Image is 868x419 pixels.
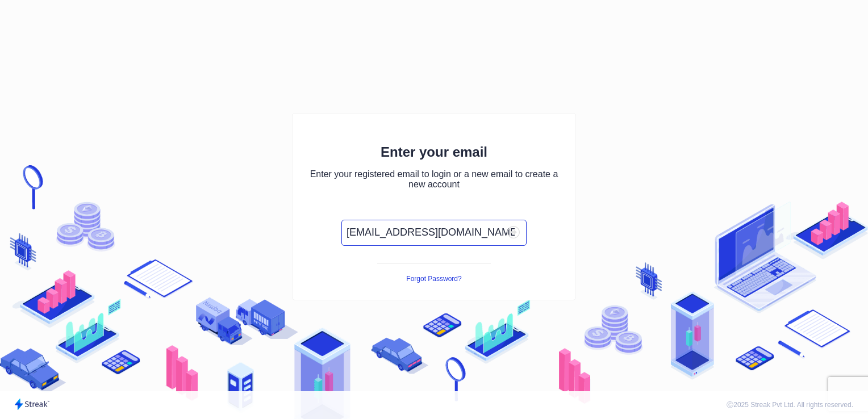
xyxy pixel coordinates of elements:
input: Email Id [341,220,527,246]
img: streak_logo [15,399,49,410]
button: Ⓒ2025 Streak Pvt Ltd. All rights reserved. [723,400,857,410]
button: Forgot Password? [406,275,461,283]
p: Enter your email [310,144,558,160]
p: Enter your registered email to login or a new email to create a new account [310,169,558,190]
